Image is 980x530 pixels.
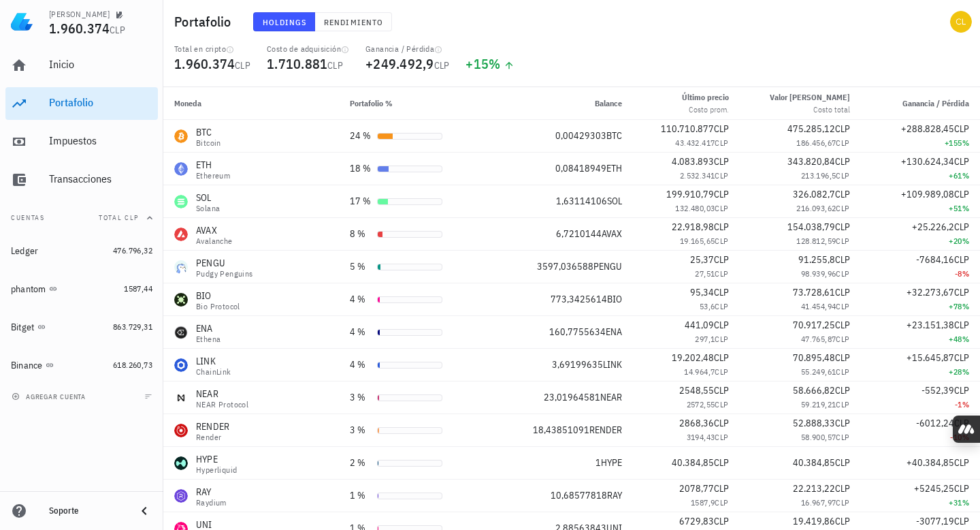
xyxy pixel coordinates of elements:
[714,456,729,469] span: CLP
[607,195,622,207] span: SOL
[801,432,836,442] span: 58.900,57
[49,505,125,516] div: Soporte
[954,188,969,200] span: CLP
[196,433,230,441] div: Render
[174,358,188,372] div: LINK-icon
[672,456,714,469] span: 40.384,85
[962,236,969,246] span: %
[682,91,729,104] div: Último precio
[836,399,849,409] span: CLP
[163,87,339,120] th: Moneda
[174,260,188,274] div: PENGU-icon
[5,234,158,267] a: Ledger 476.796,32
[174,293,188,307] div: BIO-icon
[267,44,349,54] div: Costo de adquisición
[5,163,158,196] a: Transacciones
[350,423,372,437] div: 3 %
[962,203,969,213] span: %
[796,236,836,246] span: 128.812,59
[327,59,343,72] span: CLP
[962,170,969,181] span: %
[954,456,969,469] span: CLP
[174,162,188,176] div: ETH-icon
[253,12,316,31] button: Holdings
[672,155,714,168] span: 4.083.893
[49,172,152,185] div: Transacciones
[793,384,835,396] span: 58.666,82
[196,191,220,204] div: SOL
[906,319,954,331] span: +23.151,38
[593,260,622,272] span: PENGU
[796,203,836,213] span: 216.093,62
[801,301,836,311] span: 41.454,94
[687,399,715,409] span: 2572,55
[602,228,622,240] span: AVAX
[555,162,606,174] span: 0,08418949
[113,360,152,370] span: 618.260,73
[836,170,849,181] span: CLP
[787,123,835,135] span: 475.285,12
[801,399,836,409] span: 59.219,21
[714,515,729,527] span: CLP
[954,384,969,396] span: CLP
[962,367,969,377] span: %
[174,54,235,73] span: 1.960.374
[679,482,714,495] span: 2078,77
[872,136,969,150] div: +155
[835,352,850,364] span: CLP
[954,155,969,168] span: CLP
[350,129,372,143] div: 24 %
[174,326,188,339] div: ENA-icon
[595,456,601,469] span: 1
[714,155,729,168] span: CLP
[836,138,849,148] span: CLP
[835,155,850,168] span: CLP
[906,352,954,364] span: +15.645,87
[489,54,500,73] span: %
[793,456,835,469] span: 40.384,85
[714,417,729,429] span: CLP
[714,352,729,364] span: CLP
[872,267,969,281] div: -8
[196,322,220,335] div: ENA
[901,188,954,200] span: +109.989,08
[552,358,603,371] span: 3,69199635
[714,123,729,135] span: CLP
[350,456,372,470] div: 2 %
[350,390,372,405] div: 3 %
[350,161,372,176] div: 18 %
[962,301,969,311] span: %
[49,19,110,37] span: 1.960.374
[365,54,434,73] span: +249.492,9
[836,203,849,213] span: CLP
[679,417,714,429] span: 2868,36
[872,332,969,346] div: +48
[174,228,188,241] div: AVAX-icon
[11,283,46,295] div: phantom
[323,17,383,27] span: Rendimiento
[787,155,835,168] span: 343.820,84
[679,515,714,527] span: 6729,83
[49,134,152,147] div: Impuestos
[836,236,849,246] span: CLP
[600,391,622,403] span: NEAR
[196,125,221,139] div: BTC
[672,352,714,364] span: 19.202,48
[196,368,231,376] div: ChainLink
[196,204,220,213] div: Solana
[906,286,954,298] span: +32.273,67
[350,260,372,274] div: 5 %
[835,456,850,469] span: CLP
[174,424,188,437] div: RENDER-icon
[921,384,954,396] span: -552,39
[872,202,969,215] div: +51
[715,367,728,377] span: CLP
[5,49,158,82] a: Inicio
[679,384,714,396] span: 2548,55
[196,452,237,466] div: HYPE
[675,203,715,213] span: 132.480,03
[695,268,715,279] span: 27,51
[954,482,969,495] span: CLP
[49,9,110,20] div: [PERSON_NAME]
[950,11,972,33] div: avatar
